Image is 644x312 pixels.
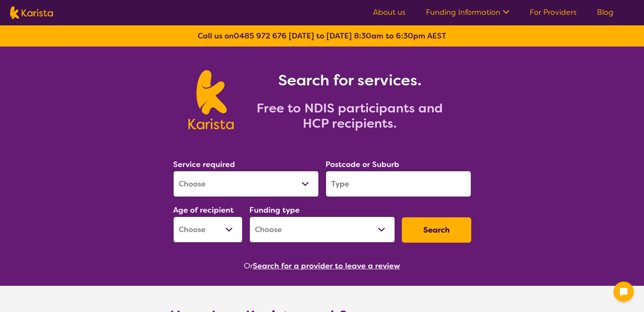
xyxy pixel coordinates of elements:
a: Funding Information [426,7,509,17]
label: Postcode or Suburb [326,159,399,170]
h2: Free to NDIS participants and HCP recipients. [244,101,456,131]
span: Or [244,260,253,272]
label: Age of recipient [173,205,234,215]
img: Karista logo [10,6,53,19]
a: For Providers [530,7,577,17]
input: Type [326,171,471,197]
b: Call us on [DATE] to [DATE] 8:30am to 6:30pm AEST [198,31,446,41]
button: Search for a provider to leave a review [253,260,400,272]
button: Search [402,217,471,243]
a: About us [373,7,406,17]
a: 0485 972 676 [234,31,287,41]
img: Karista logo [188,70,234,129]
label: Funding type [249,205,300,215]
h1: Search for services. [244,70,456,90]
label: Service required [173,159,235,170]
a: Blog [597,7,614,17]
